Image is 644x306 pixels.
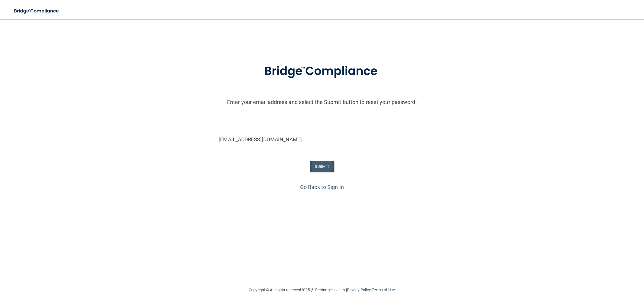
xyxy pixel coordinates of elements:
a: Go Back to Sign In [300,184,344,190]
div: Copyright © All rights reserved 2025 @ Rectangle Health | | [212,280,432,300]
img: bridge_compliance_login_screen.278c3ca4.svg [9,5,65,17]
img: bridge_compliance_login_screen.278c3ca4.svg [252,56,392,87]
a: Terms of Use [372,288,395,292]
keeper-lock: Open Keeper Popup [417,136,425,143]
a: Privacy Policy [347,288,371,292]
input: Email [219,133,425,146]
button: SUBMIT [310,161,334,172]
